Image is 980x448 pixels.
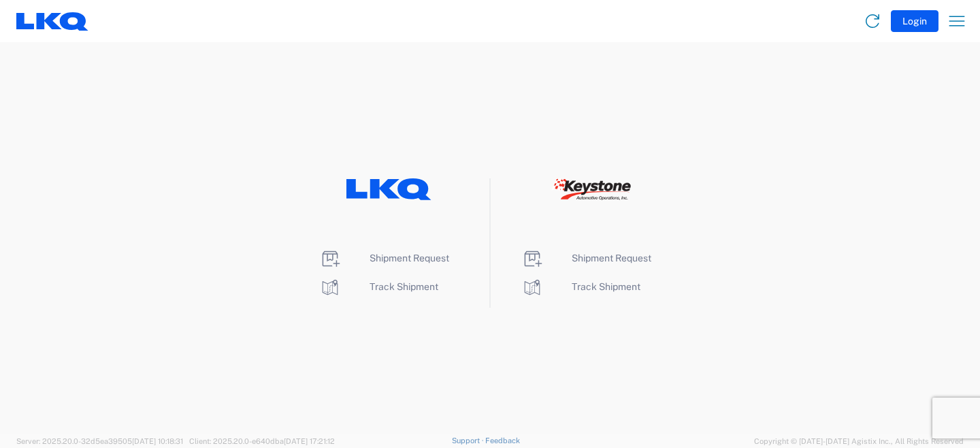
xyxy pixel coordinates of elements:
span: Server: 2025.20.0-32d5ea39505 [16,437,183,445]
a: Shipment Request [319,253,449,263]
span: Shipment Request [370,253,449,263]
a: Track Shipment [521,281,640,292]
span: Shipment Request [572,253,651,263]
a: Shipment Request [521,253,651,263]
span: Copyright © [DATE]-[DATE] Agistix Inc., All Rights Reserved [754,435,964,447]
span: Client: 2025.20.0-e640dba [189,437,335,445]
span: [DATE] 17:21:12 [284,437,335,445]
a: Track Shipment [319,281,438,292]
button: Login [891,10,938,32]
a: Support [452,436,486,445]
a: Feedback [485,436,520,445]
span: Track Shipment [572,281,640,292]
span: [DATE] 10:18:31 [132,437,183,445]
span: Track Shipment [370,281,438,292]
